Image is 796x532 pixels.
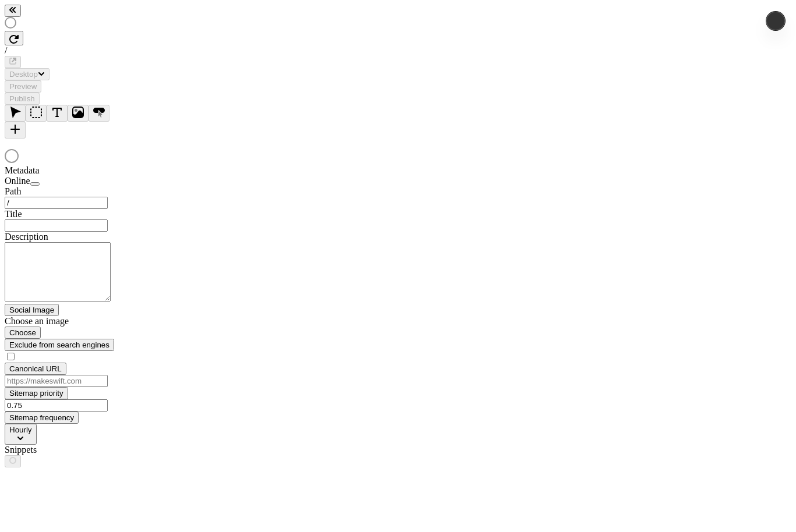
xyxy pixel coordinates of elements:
span: Sitemap priority [9,389,63,398]
div: Metadata [5,165,144,176]
button: Canonical URL [5,363,66,375]
button: Social Image [5,304,59,316]
span: Online [5,176,30,186]
span: Social Image [9,306,54,314]
span: Title [5,209,22,219]
span: Publish [9,94,35,103]
span: Sitemap frequency [9,413,74,422]
div: Choose an image [5,316,144,327]
span: Canonical URL [9,364,62,373]
span: Hourly [9,425,32,434]
span: Preview [9,82,37,91]
span: Desktop [9,70,38,79]
span: Exclude from search engines [9,341,109,349]
button: Sitemap priority [5,387,68,399]
button: Publish [5,93,40,105]
span: Description [5,232,48,242]
button: Image [68,105,89,122]
div: Snippets [5,445,144,455]
span: Choose [9,328,36,337]
button: Desktop [5,68,49,80]
button: Exclude from search engines [5,339,114,351]
div: / [5,45,791,56]
button: Hourly [5,424,37,445]
input: https://makeswift.com [5,375,108,387]
span: Path [5,186,21,196]
button: Choose [5,327,41,339]
button: Button [89,105,109,122]
button: Preview [5,80,41,93]
button: Box [26,105,47,122]
button: Sitemap frequency [5,412,79,424]
button: Text [47,105,68,122]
